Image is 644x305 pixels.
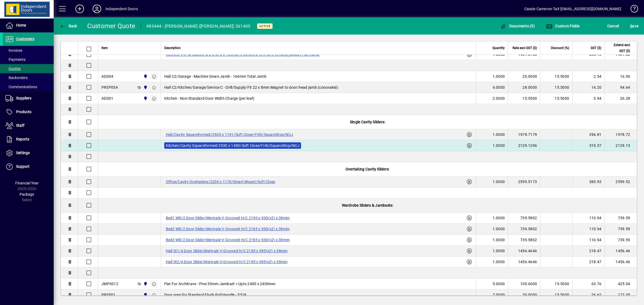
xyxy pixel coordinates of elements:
span: Back [59,24,77,28]
label: Hall St1/4 Door Slider/Merivale V-Grooved H/C 2185 x 995(x2) x 38mm [164,248,289,254]
span: Support [16,164,30,169]
td: 26.62 [572,289,605,300]
td: 1978.72 [605,129,637,140]
span: Payments [5,57,25,62]
span: Cancel [607,22,619,30]
span: 1.0000 [493,237,505,243]
app-page-header-button: Back [54,21,83,31]
div: 1456.4646 [511,248,537,254]
div: 2559.5173 [511,179,537,184]
a: Backorders [3,73,54,82]
button: Back [58,21,79,31]
span: Communications [5,85,37,89]
div: 20.0000 [511,74,537,79]
span: 1.0000 [493,259,505,265]
td: 1456.46 [605,246,637,256]
button: Profile [88,4,105,14]
span: Cromwell Central Otago [142,95,148,101]
td: 177.45 [605,289,637,300]
span: Description [164,45,181,51]
label: Hall/Cavity Squareformed/2530 x 1191/Soft Close/FHD/SquareStop/NCJ [164,131,295,138]
span: 1.0000 [493,248,505,254]
a: Reports [3,133,54,146]
td: 16.90 [605,71,637,82]
a: Settings [3,146,54,160]
td: 319.37 [572,140,605,151]
div: ADD01 [101,96,113,101]
td: 1456.46 [605,256,637,267]
div: #85444 - [PERSON_NAME] ([PERSON_NAME]) 261405 [146,22,250,31]
span: GST ($) [591,45,601,51]
span: ave [630,22,638,30]
button: Custom Fields [545,21,581,31]
span: S [630,24,632,28]
div: 739.5802 [511,237,537,243]
label: Bed3 WR/2 Door Slider/Merivale V-Grooved H/C 2185 x 930(x2) x 38mm [164,237,291,243]
td: 15.5000 [540,71,572,82]
span: Staff [16,123,24,128]
span: 1.0000 [493,132,505,137]
span: Backorders [5,76,28,80]
span: Invoices [5,48,22,53]
span: 5.0000 [493,281,505,287]
span: 4.0000 [493,85,505,90]
td: 296.81 [572,129,605,140]
span: Products [16,110,31,114]
span: Settings [16,151,30,155]
label: Bed2 WR/2 Door Slider/Merivale V-Grooved H/C 2185 x 930(x2) x 38mm [164,226,291,232]
span: Active [259,24,270,28]
span: Quantity [492,45,505,51]
div: 100.6000 [511,281,537,287]
a: Staff [3,119,54,132]
button: Add [71,4,88,14]
div: 1978.7179 [511,132,537,137]
a: Invoices [3,46,54,55]
td: 218.47 [572,246,605,256]
td: 94.64 [605,82,637,93]
a: Suppliers [3,92,54,105]
div: ADD04 [101,74,113,79]
td: 14.20 [572,82,605,93]
td: 3.94 [572,93,605,104]
span: 7.0000 [493,292,505,297]
span: 2.0000 [493,96,505,101]
td: 2.54 [572,71,605,82]
td: 15.5000 [540,93,572,104]
span: Quotes [5,66,21,71]
span: Suppliers [16,96,31,100]
td: 2559.52 [605,176,637,187]
div: 15.5500 [511,96,537,101]
a: Quotes [3,64,54,73]
span: Flat For Architrave - Pine 30mm Jambset > Upto 2400 x 2400mm [164,281,276,287]
button: Cancel [606,21,620,31]
button: Documents (5) [499,21,536,31]
td: 425.04 [605,278,637,289]
td: 2129.13 [605,140,637,151]
td: 15.5000 [540,278,572,289]
span: Home [16,23,26,27]
td: 26.28 [605,93,637,104]
span: Extend excl GST ($) [608,42,630,54]
label: Hall St2/4 Door Slider/Merivale V-Grooved H/C 2185 x 995(x2) x 38mm [164,259,289,265]
span: Financial Year [15,181,39,185]
span: Door prep for Standard Flush Pull Handle - 5318 [164,292,247,297]
td: 15.5000 [540,289,572,300]
div: Independent Doors [105,5,138,13]
span: 1.0000 [493,143,505,148]
td: 110.94 [572,235,605,246]
span: 1.0000 [493,215,505,221]
label: Office/Cavity Overtaking/2200 x 1170/Smart Mount/Soft Close [164,178,277,185]
a: Home [3,19,54,32]
span: Item [101,45,108,51]
span: 1.0000 [493,226,505,232]
div: 1456.4646 [511,259,537,265]
span: Cromwell Central Otago [142,84,148,90]
span: Documents (5) [500,24,535,28]
a: Products [3,105,54,119]
a: Knowledge Base [627,1,637,18]
span: Kitchen - Non-Standard Door Width Charge (per leaf) [164,96,255,101]
span: Customers [16,37,34,41]
span: Hall C2/Kitchen/Garage/Service C - Drill/Supply/Fit 22 x 8mm Magnet to door/head jamb (concealed) [164,85,338,90]
button: Save [629,21,640,31]
div: Single Cavity Sliders: [98,115,637,129]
